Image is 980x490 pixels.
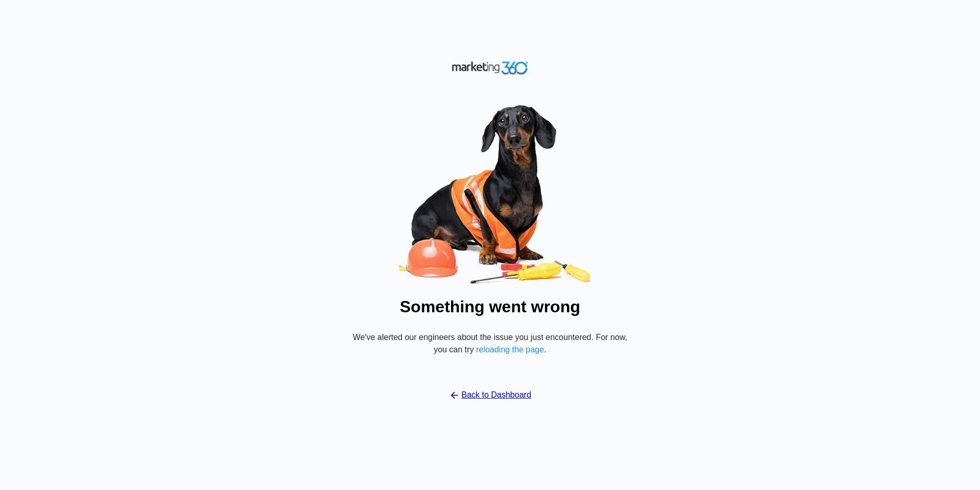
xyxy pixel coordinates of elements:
[449,389,532,401] a: Back to Dashboard
[346,331,634,356] p: We've alerted our engineers about the issue you just encountered. For now, you can try .
[336,99,644,290] img: Oops
[400,294,580,319] h1: Something went wrong
[476,345,544,354] button: reloading the page
[452,59,528,77] img: Marketing 360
